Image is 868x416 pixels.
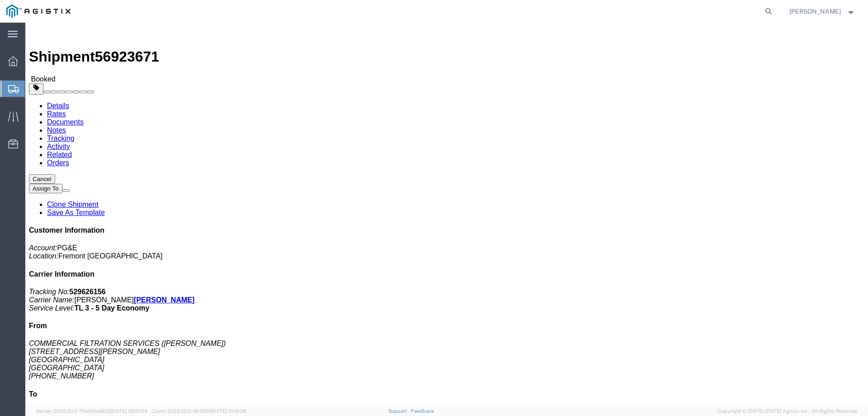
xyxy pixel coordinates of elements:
[789,6,841,16] span: Krista Meyers
[111,408,147,414] span: [DATE] 09:51:04
[718,407,857,415] span: Copyright © [DATE]-[DATE] Agistix Inc., All Rights Reserved
[6,5,71,18] img: logo
[25,23,868,406] iframe: FS Legacy Container
[411,408,434,414] a: Feedback
[151,408,246,414] span: Client: 2025.20.0-8b113f4
[36,408,147,414] span: Server: 2025.20.0-710e05ee653
[789,6,856,17] button: [PERSON_NAME]
[388,408,411,414] a: Support
[211,408,246,414] span: [DATE] 10:16:38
